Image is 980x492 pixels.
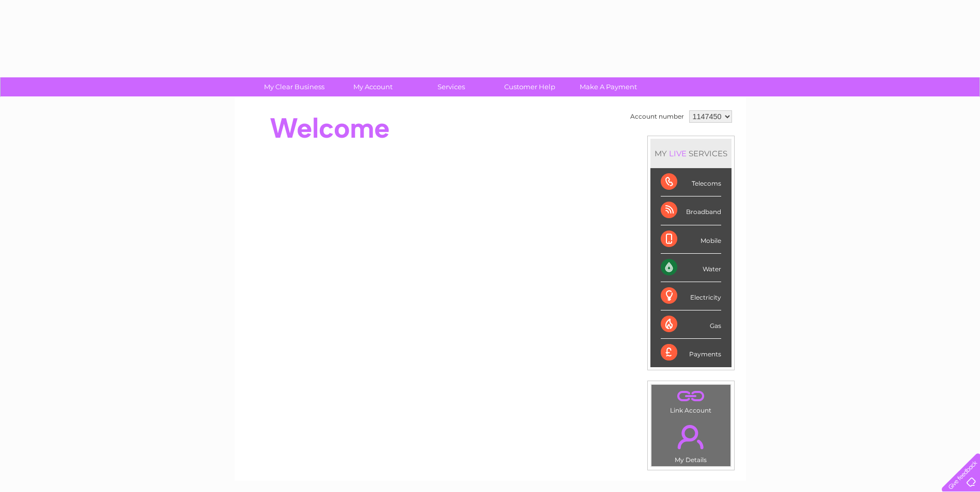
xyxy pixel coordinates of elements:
td: Account number [628,108,687,125]
a: Make A Payment [566,77,651,96]
div: Broadband [661,196,721,225]
a: My Clear Business [252,77,337,96]
div: Gas [661,310,721,339]
a: . [654,387,728,405]
a: My Account [330,77,415,96]
div: MY SERVICES [650,139,732,168]
a: Customer Help [487,77,572,96]
div: Electricity [661,282,721,310]
div: Mobile [661,225,721,254]
div: Telecoms [661,168,721,196]
a: Services [409,77,494,96]
td: Link Account [651,384,731,417]
div: Payments [661,339,721,367]
a: . [654,419,728,455]
td: My Details [651,416,731,467]
div: LIVE [667,149,689,158]
div: Water [661,254,721,282]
